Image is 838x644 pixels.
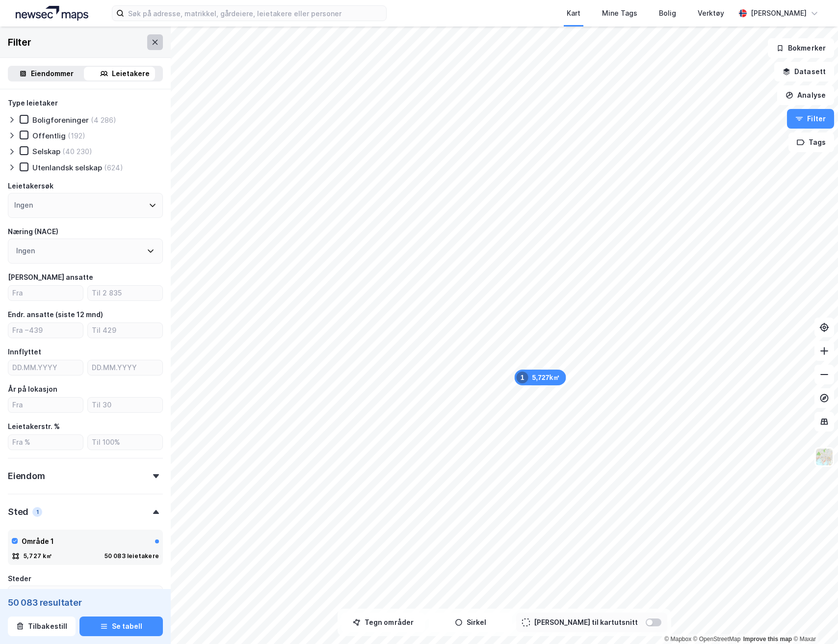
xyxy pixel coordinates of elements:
button: Analyse [777,85,834,105]
div: Leietakersøk [8,180,53,192]
div: 50 083 leietakere [105,552,159,560]
div: Ingen [16,245,35,257]
div: (192) [68,131,85,140]
div: (624) [104,163,123,172]
a: Mapbox [664,636,691,643]
input: Til 100% [88,435,162,450]
div: Boligforeninger [32,115,89,125]
input: Søk på adresse, matrikkel, gårdeiere, leietakere eller personer [124,6,386,21]
div: Map marker [515,370,566,385]
div: Type leietaker [8,97,58,109]
div: Filter [8,34,31,50]
div: Eiendom [8,470,45,482]
div: Innflyttet [8,346,41,358]
button: Se tabell [79,617,163,636]
div: Verktøy [698,7,724,19]
div: Utenlandsk selskap [32,163,102,172]
div: 1 [517,372,528,383]
div: Mine Tags [602,7,637,19]
button: Sirkel [429,613,512,632]
input: Fra [8,286,83,300]
input: Til 2 835 [88,286,162,300]
input: DD.MM.YYYY [8,360,83,375]
div: Offentlig [32,131,66,140]
button: Datasett [774,62,834,81]
button: Tags [788,133,834,152]
div: Steder [8,573,31,585]
a: OpenStreetMap [693,636,741,643]
input: Fra [8,398,83,412]
a: Improve this map [743,636,792,643]
div: 1 [32,507,42,517]
div: Leietakere [112,68,150,80]
input: Fra −439 [8,323,83,338]
button: Tilbakestill [8,617,76,636]
button: Filter [787,109,834,129]
input: Til 30 [88,398,162,412]
input: Til 429 [88,323,162,338]
div: Område 1 [22,536,54,547]
div: Ingen [14,199,33,211]
div: [PERSON_NAME] ansatte [8,271,93,283]
div: 5,727 k㎡ [24,552,52,560]
div: År på lokasjon [8,383,57,395]
div: Selskap [32,147,60,156]
img: Z [815,448,834,466]
div: [PERSON_NAME] [751,7,807,19]
iframe: Chat Widget [789,597,838,644]
div: Leietakerstr. % [8,421,60,432]
div: Kart [567,7,580,19]
div: Næring (NACE) [8,226,58,238]
input: DD.MM.YYYY [88,360,162,375]
button: Tegn områder [341,613,425,632]
div: (4 286) [91,115,116,125]
div: (40 230) [62,147,92,156]
img: logo.a4113a55bc3d86da70a041830d287a7e.svg [16,6,88,21]
button: Bokmerker [768,38,834,58]
div: Endr. ansatte (siste 12 mnd) [8,309,103,321]
input: Fra % [8,435,83,450]
div: [PERSON_NAME] til kartutsnitt [534,617,638,628]
div: Bolig [659,7,676,19]
div: 50 083 resultater [8,597,163,609]
div: Sted [8,506,28,518]
div: Kontrollprogram for chat [789,597,838,644]
div: Eiendommer [31,68,74,80]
